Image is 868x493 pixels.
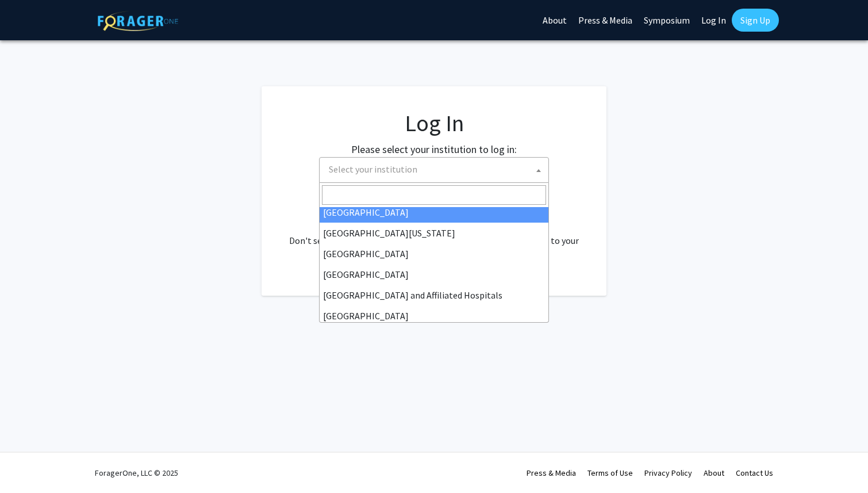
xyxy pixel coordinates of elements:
[736,468,773,478] a: Contact Us
[351,142,517,157] label: Please select your institution to log in:
[95,453,178,493] div: ForagerOne, LLC © 2025
[704,468,724,478] a: About
[285,206,583,261] div: No account? . Don't see your institution? about bringing ForagerOne to your institution.
[329,163,417,175] span: Select your institution
[324,158,548,181] span: Select your institution
[320,285,548,305] li: [GEOGRAPHIC_DATA] and Affiliated Hospitals
[320,243,548,264] li: [GEOGRAPHIC_DATA]
[527,468,576,478] a: Press & Media
[732,9,779,32] a: Sign Up
[320,264,548,285] li: [GEOGRAPHIC_DATA]
[319,157,549,183] span: Select your institution
[98,11,178,31] img: ForagerOne Logo
[587,468,633,478] a: Terms of Use
[322,185,546,205] input: Search
[644,468,692,478] a: Privacy Policy
[320,202,548,223] li: [GEOGRAPHIC_DATA]
[285,109,583,137] h1: Log In
[320,223,548,243] li: [GEOGRAPHIC_DATA][US_STATE]
[9,441,49,484] iframe: Chat
[320,305,548,326] li: [GEOGRAPHIC_DATA]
